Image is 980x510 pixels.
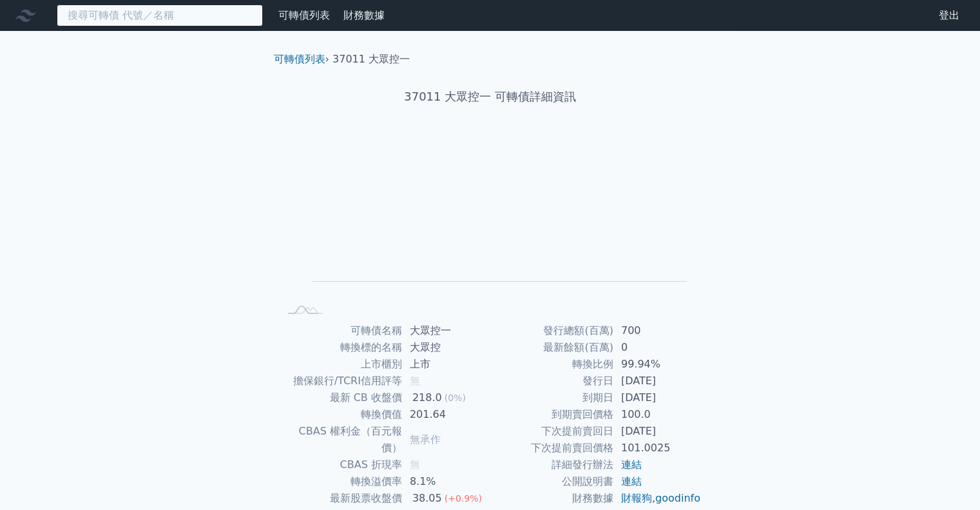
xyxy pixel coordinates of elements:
span: (0%) [445,393,466,403]
a: 財報狗 [621,492,652,504]
a: 連結 [621,475,642,487]
a: 登出 [928,5,970,26]
li: 37011 大眾控一 [332,52,410,67]
td: 可轉債名稱 [279,322,402,339]
td: [DATE] [613,373,702,389]
span: 無承作 [410,433,441,446]
a: 可轉債列表 [278,9,330,21]
td: 下次提前賣回價格 [490,440,613,456]
a: 財務數據 [343,9,385,21]
td: 轉換標的名稱 [279,339,402,356]
td: 99.94% [613,356,702,373]
td: CBAS 權利金（百元報價） [279,423,402,456]
td: 100.0 [613,406,702,423]
td: 最新股票收盤價 [279,490,402,507]
a: 可轉債列表 [274,53,325,65]
span: (+0.9%) [445,493,482,504]
td: 財務數據 [490,490,613,507]
td: 詳細發行辦法 [490,456,613,473]
input: 搜尋可轉債 代號／名稱 [57,5,263,26]
td: 上市櫃別 [279,356,402,373]
td: 公開說明書 [490,473,613,490]
td: 發行日 [490,373,613,389]
td: 上市 [402,356,490,373]
td: 下次提前賣回日 [490,423,613,440]
td: 8.1% [402,473,490,490]
td: 轉換溢價率 [279,473,402,490]
td: 大眾控一 [402,322,490,339]
td: , [613,490,702,507]
div: 38.05 [410,490,445,507]
td: 到期日 [490,389,613,406]
td: [DATE] [613,389,702,406]
td: CBAS 折現率 [279,456,402,473]
td: 到期賣回價格 [490,406,613,423]
td: 700 [613,322,702,339]
a: 連結 [621,458,642,471]
span: 無 [410,375,420,387]
td: 轉換價值 [279,406,402,423]
td: 擔保銀行/TCRI信用評等 [279,373,402,389]
td: [DATE] [613,423,702,440]
span: 無 [410,458,420,471]
td: 大眾控 [402,339,490,356]
a: goodinfo [655,492,700,504]
td: 最新餘額(百萬) [490,339,613,356]
td: 0 [613,339,702,356]
td: 最新 CB 收盤價 [279,389,402,406]
li: › [274,52,329,67]
td: 發行總額(百萬) [490,322,613,339]
td: 101.0025 [613,440,702,456]
div: 218.0 [410,389,445,406]
g: Chart [300,146,687,300]
td: 201.64 [402,406,490,423]
h1: 37011 大眾控一 可轉債詳細資訊 [264,88,717,106]
td: 轉換比例 [490,356,613,373]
